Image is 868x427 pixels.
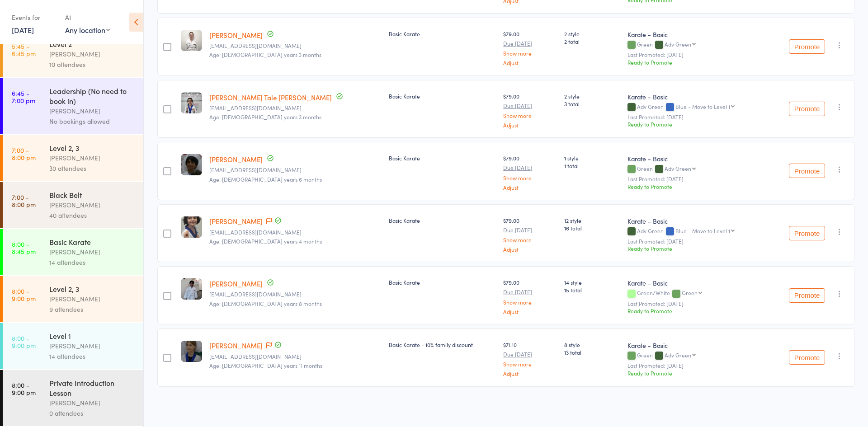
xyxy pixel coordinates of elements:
div: Ready to Promote [627,58,764,66]
div: Adv Green [665,165,691,171]
div: 0 attendees [49,408,136,418]
button: Promote [789,350,825,365]
div: At [65,10,110,25]
span: 3 total [564,100,621,108]
div: $71.10 [503,341,557,376]
div: $79.00 [503,154,557,190]
span: 2 style [564,92,621,100]
span: 8 style [564,341,621,348]
div: [PERSON_NAME] [49,247,136,257]
a: Adjust [503,371,557,376]
button: Promote [789,102,825,116]
span: Age: [DEMOGRAPHIC_DATA] years 6 months [209,175,322,183]
div: Green [627,352,764,360]
span: 1 total [564,162,621,169]
div: $79.00 [503,92,557,128]
div: Adv Green [627,103,764,111]
div: Black Belt [49,190,136,200]
div: Adv Green [665,41,691,47]
div: Level 1 [49,331,136,341]
small: vesna.vujad@gmail.com [209,353,382,360]
div: Green [627,41,764,49]
div: Level 2, 3 [49,284,136,294]
div: Level 2, 3 [49,143,136,153]
div: Green [682,290,698,296]
span: 2 style [564,30,621,38]
time: 7:00 - 8:00 pm [12,146,36,161]
small: isabellaxquinn@gmail.com [209,42,382,49]
time: 8:00 - 9:00 pm [12,334,36,349]
a: 8:00 -9:00 pmLevel 1[PERSON_NAME]14 attendees [3,323,143,369]
time: 6:45 - 7:00 pm [12,89,35,104]
a: [PERSON_NAME] [209,341,263,350]
a: Adjust [503,184,557,190]
div: Karate - Basic [627,278,764,287]
span: 2 total [564,38,621,45]
div: Basic Karate [49,237,136,247]
small: juliavon1@hotmail.com [209,229,382,235]
small: Last Promoted: [DATE] [627,52,764,58]
button: Promote [789,39,825,54]
div: 10 attendees [49,59,136,70]
div: Karate - Basic [627,92,764,101]
div: Adv Green [627,228,764,235]
a: [PERSON_NAME] [209,30,263,40]
span: Age: [DEMOGRAPHIC_DATA] years 8 months [209,300,322,307]
div: Ready to Promote [627,307,764,314]
time: 7:00 - 8:00 pm [12,193,36,208]
a: Adjust [503,60,557,66]
span: 16 total [564,224,621,232]
span: Age: [DEMOGRAPHIC_DATA] years 11 months [209,361,322,369]
div: Any location [65,25,110,35]
small: Due [DATE] [503,227,557,233]
div: Blue - Move to Level 1 [675,228,730,234]
a: Show more [503,175,557,181]
div: Green/White [627,290,764,297]
div: 9 attendees [49,304,136,314]
small: Madhuvenugo@gmail.com [209,167,382,173]
div: 14 attendees [49,351,136,361]
div: Basic Karate [389,154,496,162]
div: Green [627,165,764,173]
div: 40 attendees [49,210,136,221]
time: 5:45 - 6:45 pm [12,42,36,57]
div: Ready to Promote [627,244,764,252]
div: No bookings allowed [49,116,136,127]
a: [PERSON_NAME] [209,279,263,288]
a: 8:00 -8:45 pmBasic Karate[PERSON_NAME]14 attendees [3,229,143,275]
div: $79.00 [503,278,557,314]
div: [PERSON_NAME] [49,341,136,351]
a: [PERSON_NAME] [209,155,263,164]
div: [PERSON_NAME] [49,153,136,163]
small: Due [DATE] [503,40,557,47]
small: Last Promoted: [DATE] [627,176,764,182]
small: Lalamira2022@gmail.com [209,105,382,111]
span: 14 style [564,278,621,286]
span: 12 style [564,216,621,224]
time: 8:00 - 8:45 pm [12,240,36,255]
button: Promote [789,288,825,303]
span: 1 style [564,154,621,162]
a: 5:45 -6:45 pmLevel 2[PERSON_NAME]10 attendees [3,31,143,77]
div: [PERSON_NAME] [49,106,136,116]
time: 8:00 - 9:00 pm [12,381,36,396]
div: [PERSON_NAME] [49,200,136,210]
div: Adv Green [665,352,691,358]
small: vvontimitta@gmail.com [209,291,382,297]
small: Last Promoted: [DATE] [627,114,764,120]
span: Age: [DEMOGRAPHIC_DATA] years 3 months [209,113,321,121]
div: [PERSON_NAME] [49,49,136,59]
a: Show more [503,50,557,56]
a: Adjust [503,309,557,314]
small: Due [DATE] [503,164,557,171]
a: [PERSON_NAME] [209,216,263,226]
div: Basic Karate [389,216,496,224]
small: Last Promoted: [DATE] [627,300,764,307]
small: Due [DATE] [503,289,557,295]
div: Basic Karate - 10% family discount [389,341,496,348]
a: Adjust [503,246,557,252]
img: image1752732278.png [181,341,202,362]
div: Basic Karate [389,92,496,100]
button: Promote [789,164,825,178]
div: Leadership (No need to book in) [49,86,136,106]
